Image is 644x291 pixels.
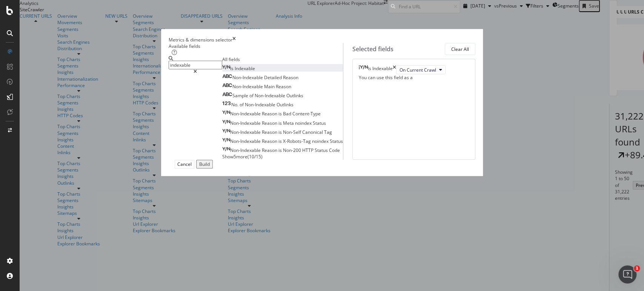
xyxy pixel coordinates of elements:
div: times [393,65,396,74]
span: Main [264,83,276,90]
div: Clear All [451,46,469,52]
div: Selected fields [352,45,393,54]
div: Available fields [169,43,343,49]
span: Non-Indexable [230,147,262,153]
span: Sample [232,92,249,99]
span: Bad [283,110,292,117]
button: Build [196,160,213,168]
span: Status [315,147,329,153]
div: Cancel [177,161,192,167]
div: Metrics & dimensions selector [169,37,232,43]
span: Reason [262,110,278,117]
span: ( 10 / 15 ) [247,153,263,160]
span: X-Robots-Tag [283,138,312,144]
span: Reason [262,147,278,153]
span: is [278,129,283,135]
span: of [240,101,245,108]
span: of [249,92,255,99]
span: Code [329,147,340,153]
span: Outlinks [286,92,303,99]
span: Content-Type [292,110,321,117]
div: Is IndexabletimesOn Current Crawl [359,65,469,74]
span: 1 [634,265,640,271]
div: Build [199,161,210,167]
span: Status [330,138,343,144]
div: You can use this field as a [359,74,469,81]
span: Detailed [264,74,283,81]
span: Non-Indexable [230,129,262,135]
span: noindex [295,120,313,126]
span: On Current Crawl [400,67,436,73]
span: Reason [276,83,291,90]
span: Non-Indexable [245,101,277,108]
span: Non-200 [283,147,302,153]
span: noindex [312,138,330,144]
span: HTTP [302,147,315,153]
span: is [278,147,283,153]
span: Non-Indexable [255,92,286,99]
iframe: Intercom live chat [618,265,636,283]
span: Non-Indexable [230,110,262,117]
span: Status [313,120,326,126]
span: Reason [262,129,278,135]
span: Reason [283,74,298,81]
span: is [278,110,283,117]
div: Is Indexable [368,65,393,74]
div: times [232,37,236,43]
span: Is [230,65,235,72]
button: Cancel [175,160,194,168]
span: Show 5 more [222,153,247,160]
div: modal [161,29,483,176]
span: Meta [283,120,295,126]
span: Non-Indexable [230,120,262,126]
span: Tag [324,129,332,135]
div: All fields [222,56,343,63]
span: Reason [262,138,278,144]
span: is [278,138,283,144]
span: Non-Self [283,129,302,135]
span: Non-Indexable [232,74,264,81]
button: Clear All [445,43,475,55]
span: Non-Indexable [232,83,264,90]
span: is [278,120,283,126]
span: Canonical [302,129,324,135]
span: No. [231,101,240,108]
span: Reason [262,120,278,126]
button: On Current Crawl [396,65,446,74]
span: Outlinks [277,101,294,108]
span: Indexable [235,65,255,72]
span: Non-Indexable [230,138,262,144]
input: Search by field name [169,61,222,69]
